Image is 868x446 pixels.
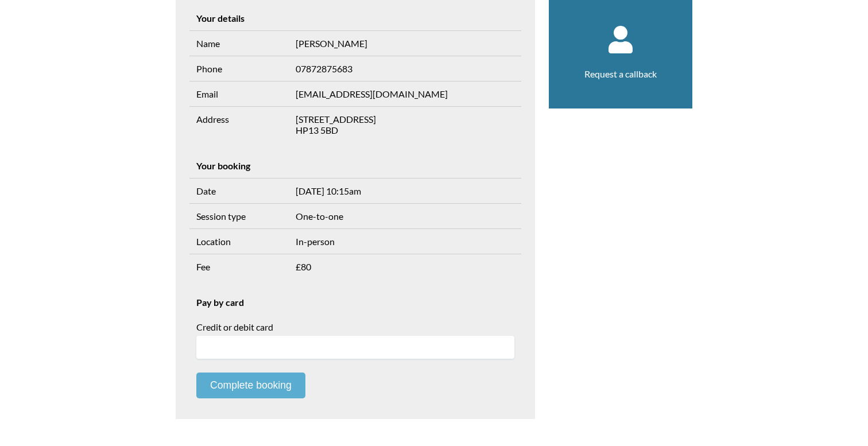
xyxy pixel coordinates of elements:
th: Pay by card [189,290,521,315]
td: 07872875683 [289,56,521,81]
a: Request a callback [584,68,657,79]
td: [DATE] 10:15am [289,178,521,203]
td: Location [189,228,289,254]
td: Address [189,106,289,142]
td: Date [189,178,289,203]
th: Your booking [189,153,521,179]
button: Complete booking [196,373,305,398]
td: Fee [189,254,289,279]
td: Phone [189,56,289,81]
td: [STREET_ADDRESS] HP13 5BD [289,106,521,142]
td: £80 [289,254,521,279]
th: Your details [189,6,521,31]
td: Email [189,81,289,106]
td: Name [189,30,289,56]
td: [EMAIL_ADDRESS][DOMAIN_NAME] [289,81,521,106]
td: Session type [189,203,289,228]
td: One-to-one [289,203,521,228]
td: [PERSON_NAME] [289,30,521,56]
label: Credit or debit card [196,321,514,332]
iframe: Secure card payment input frame [204,342,507,352]
td: In-person [289,228,521,254]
